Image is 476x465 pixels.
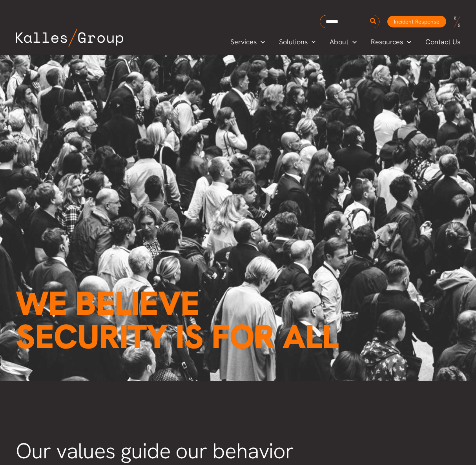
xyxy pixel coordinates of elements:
[230,36,257,48] span: Services
[418,36,468,48] a: Contact Us
[403,36,411,48] span: Menu Toggle
[425,36,460,48] span: Contact Us
[223,35,468,48] nav: Primary Site Navigation
[348,36,357,48] span: Menu Toggle
[364,36,418,48] a: ResourcesMenu Toggle
[387,16,446,27] a: Incident Response
[330,36,348,48] span: About
[16,437,294,465] span: Our values guide our behavior
[223,36,272,48] a: ServicesMenu Toggle
[16,282,338,358] span: We believe Security is for all
[16,29,123,47] img: Kalles Group
[368,15,378,28] button: Search
[279,36,308,48] span: Solutions
[272,36,323,48] a: SolutionsMenu Toggle
[257,36,265,48] span: Menu Toggle
[323,36,364,48] a: AboutMenu Toggle
[308,36,316,48] span: Menu Toggle
[371,36,403,48] span: Resources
